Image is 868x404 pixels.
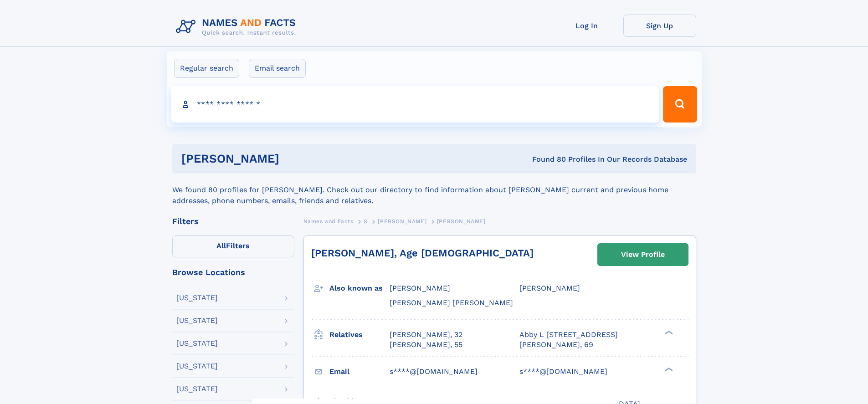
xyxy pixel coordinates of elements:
[176,385,218,393] div: [US_STATE]
[663,366,673,372] div: ❯
[390,340,462,350] a: [PERSON_NAME], 55
[663,86,697,123] button: Search Button
[176,340,218,347] div: [US_STATE]
[623,15,696,37] a: Sign Up
[172,217,294,225] div: Filters
[621,244,665,265] div: View Profile
[378,218,426,225] span: [PERSON_NAME]
[437,218,486,225] span: [PERSON_NAME]
[390,284,450,292] span: [PERSON_NAME]
[329,327,390,343] h3: Relatives
[378,215,426,227] a: [PERSON_NAME]
[249,59,306,78] label: Email search
[519,284,580,292] span: [PERSON_NAME]
[598,244,688,266] a: View Profile
[519,340,593,350] a: [PERSON_NAME], 69
[663,329,673,335] div: ❯
[172,235,294,257] label: Filters
[364,215,368,227] a: S
[174,59,239,78] label: Regular search
[172,268,294,276] div: Browse Locations
[176,317,218,324] div: [US_STATE]
[171,86,659,123] input: search input
[329,364,390,379] h3: Email
[176,363,218,370] div: [US_STATE]
[550,15,623,37] a: Log In
[311,247,534,259] a: [PERSON_NAME], Age [DEMOGRAPHIC_DATA]
[216,241,226,250] span: All
[390,330,462,340] a: [PERSON_NAME], 32
[390,298,513,307] span: [PERSON_NAME] [PERSON_NAME]
[364,218,368,225] span: S
[303,215,354,227] a: Names and Facts
[172,174,696,206] div: We found 80 profiles for [PERSON_NAME]. Check out our directory to find information about [PERSON...
[329,281,390,296] h3: Also known as
[519,330,618,340] a: Abby L [STREET_ADDRESS]
[406,154,687,164] div: Found 80 Profiles In Our Records Database
[176,294,218,302] div: [US_STATE]
[181,153,406,164] h1: [PERSON_NAME]
[172,15,303,39] img: Logo Names and Facts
